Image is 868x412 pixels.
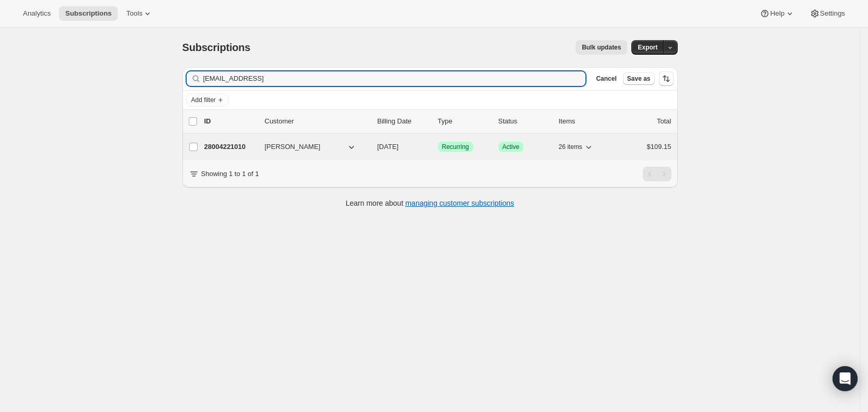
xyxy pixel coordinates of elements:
input: Filter subscribers [203,71,586,86]
button: Add filter [187,94,228,106]
span: 26 items [559,143,582,151]
div: Type [438,116,490,127]
span: $109.15 [647,143,671,151]
button: Subscriptions [59,6,118,21]
span: Analytics [23,9,51,18]
button: [PERSON_NAME] [259,139,363,155]
nav: Pagination [643,167,671,181]
span: [PERSON_NAME] [265,142,321,152]
p: Learn more about [346,198,514,208]
span: Subscriptions [65,9,112,18]
button: Tools [120,6,159,21]
span: [DATE] [377,143,399,151]
div: Items [559,116,611,127]
p: Showing 1 to 1 of 1 [201,169,259,179]
span: Active [503,143,520,151]
span: Cancel [596,74,616,83]
p: ID [204,116,256,127]
button: Cancel [592,72,620,85]
span: Subscriptions [182,42,251,53]
button: Help [753,6,801,21]
p: Customer [265,116,369,127]
p: 28004221010 [204,142,256,152]
span: Bulk updates [582,43,621,52]
span: Export [638,43,657,52]
span: Settings [820,9,845,18]
button: 26 items [559,140,594,154]
button: Settings [803,6,851,21]
button: Export [631,40,664,55]
a: managing customer subscriptions [405,199,514,207]
button: Save as [623,72,655,85]
button: Analytics [17,6,57,21]
div: IDCustomerBilling DateTypeStatusItemsTotal [204,116,671,127]
span: Save as [627,74,651,83]
span: Recurring [442,143,469,151]
span: Add filter [191,96,216,104]
p: Status [498,116,551,127]
div: 28004221010[PERSON_NAME][DATE]SuccessRecurringSuccessActive26 items$109.15 [204,140,671,154]
p: Total [657,116,671,127]
div: Open Intercom Messenger [833,366,858,391]
button: Sort the results [659,71,674,86]
button: Bulk updates [576,40,627,55]
p: Billing Date [377,116,430,127]
span: Tools [126,9,142,18]
span: Help [770,9,784,18]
